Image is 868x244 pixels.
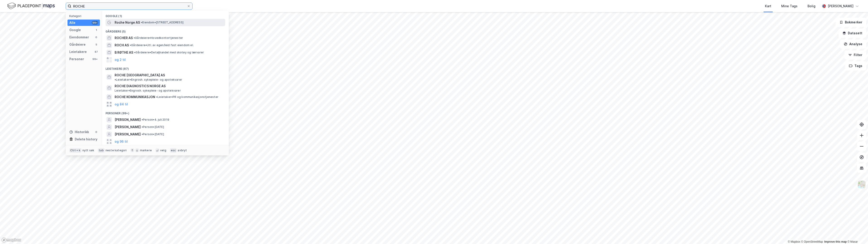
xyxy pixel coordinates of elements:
[857,180,866,189] img: Z
[115,124,141,130] span: [PERSON_NAME]
[839,29,866,38] button: Datasett
[134,36,183,40] span: Gårdeiere • Hovedkontortjenester
[115,102,128,107] button: og 84 til
[69,42,86,47] div: Gårdeiere
[69,49,87,55] div: Leietakere
[141,21,142,24] span: •
[115,78,116,81] span: •
[69,35,89,40] div: Eiendommer
[781,3,798,9] div: Mine Tags
[115,35,133,41] span: ROCHER AS
[844,50,866,60] button: Filter
[142,118,143,121] span: •
[840,40,866,49] button: Analyse
[160,149,166,152] div: velg
[94,28,98,32] div: 1
[82,149,94,152] div: nytt søk
[134,51,204,54] span: Gårdeiere • Detaljhandel med skotøy og lærvarer
[115,139,128,144] button: og 96 til
[94,35,98,39] div: 0
[142,118,169,122] span: Person • 4. juli 2019
[115,42,129,48] span: ROCH AS
[134,36,135,40] span: •
[115,72,165,78] span: ROCHE [GEOGRAPHIC_DATA] AS
[140,149,152,152] div: markere
[170,148,177,153] div: esc
[69,20,75,25] div: Alle
[7,2,55,10] img: logo.f888ab2527a4732fd821a326f86c7f29.svg
[808,3,815,9] div: Bolig
[102,108,229,116] div: Personer (99+)
[69,148,82,153] div: Ctrl + k
[156,95,218,99] span: Leietaker • PR og kommunikasjonstjenester
[115,78,182,82] span: Leietaker • Engrosh. sykepleie- og apotekvarer
[801,240,823,243] a: OpenStreetMap
[178,149,187,152] div: avbryt
[115,132,141,137] span: [PERSON_NAME]
[156,95,157,99] span: •
[102,11,229,19] div: Google (1)
[106,149,127,152] div: neste kategori
[845,61,866,70] button: Tags
[142,125,143,129] span: •
[94,43,98,46] div: 5
[836,18,866,27] button: Bokmerker
[71,3,187,10] input: Søk på adresse, matrikkel, gårdeiere, leietakere eller personer
[94,50,98,54] div: 87
[115,50,133,55] span: B RØTHE AS
[92,57,98,61] div: 99+
[69,27,81,33] div: Google
[115,117,141,122] span: [PERSON_NAME]
[94,130,98,134] div: 0
[102,26,229,34] div: Gårdeiere (5)
[788,240,800,243] a: Mapbox
[141,21,183,24] span: Eiendom • [STREET_ADDRESS]
[69,56,84,62] div: Personer
[115,20,140,25] span: Roche Norge AS
[828,3,854,9] div: [PERSON_NAME]
[142,132,143,136] span: •
[115,89,181,92] span: Leietaker • Engrosh. sykepleie- og apotekvarer
[845,222,868,244] div: Kontrollprogram for chat
[130,43,131,47] span: •
[98,148,105,153] div: tab
[130,43,194,47] span: Gårdeiere • Utl. av egen/leid fast eiendom el.
[115,94,155,100] span: ROCHE KOMMUNIKASJON
[142,132,164,136] span: Person • [DATE]
[69,14,100,18] div: Kategori
[134,51,135,54] span: •
[92,21,98,25] div: 99+
[1,237,21,243] a: Mapbox homepage
[142,125,164,129] span: Person • [DATE]
[115,57,126,62] button: og 2 til
[102,63,229,72] div: Leietakere (87)
[69,129,89,135] div: Historikk
[115,83,223,89] span: ROCHE DIAGNOSTICS NORGE AS
[845,222,868,244] iframe: Chat Widget
[824,240,847,243] a: Improve this map
[75,137,97,142] div: Delete history
[765,3,771,9] div: Kart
